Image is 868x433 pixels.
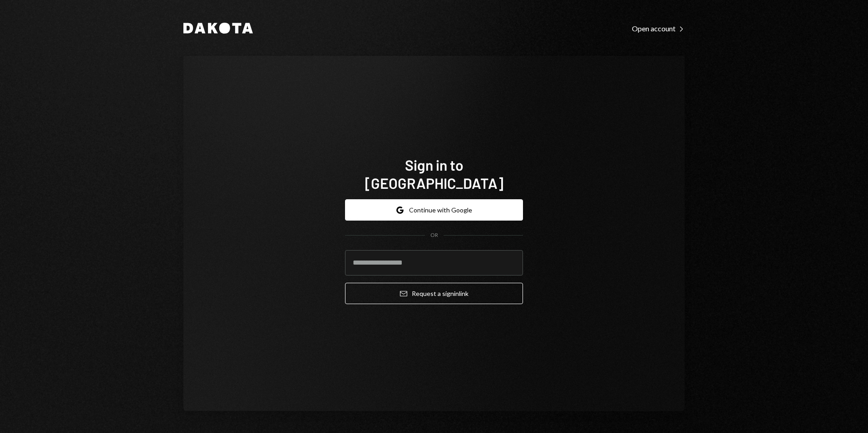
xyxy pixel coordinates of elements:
[345,156,523,192] h1: Sign in to [GEOGRAPHIC_DATA]
[632,23,685,33] a: Open account
[430,231,438,239] div: OR
[632,24,685,33] div: Open account
[345,283,523,304] button: Request a signinlink
[345,199,523,221] button: Continue with Google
